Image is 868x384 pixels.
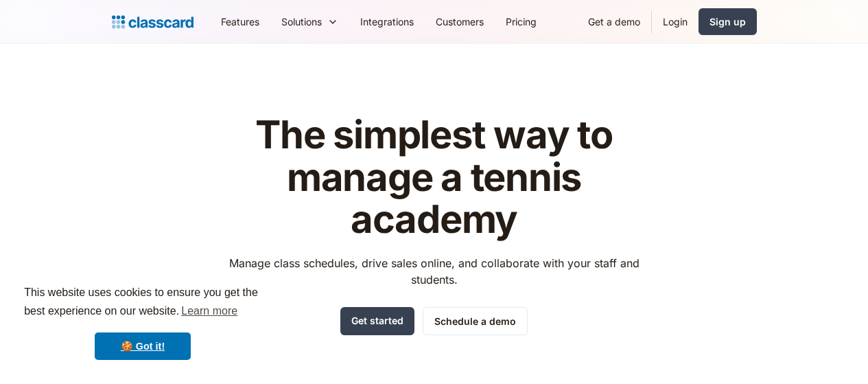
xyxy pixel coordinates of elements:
[699,8,757,35] a: Sign up
[425,6,495,37] a: Customers
[24,284,261,321] span: This website uses cookies to ensure you get the best experience on our website.
[340,307,414,335] a: Get started
[281,14,322,29] div: Solutions
[577,6,651,37] a: Get a demo
[270,6,349,37] div: Solutions
[216,114,652,241] h1: The simplest way to manage a tennis academy
[652,6,699,37] a: Login
[11,271,274,373] div: cookieconsent
[423,307,528,335] a: Schedule a demo
[210,6,270,37] a: Features
[179,301,239,321] a: learn more about cookies
[112,12,193,32] a: home
[216,255,652,288] p: Manage class schedules, drive sales online, and collaborate with your staff and students.
[349,6,425,37] a: Integrations
[495,6,548,37] a: Pricing
[709,14,746,29] div: Sign up
[95,332,191,360] a: dismiss cookie message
